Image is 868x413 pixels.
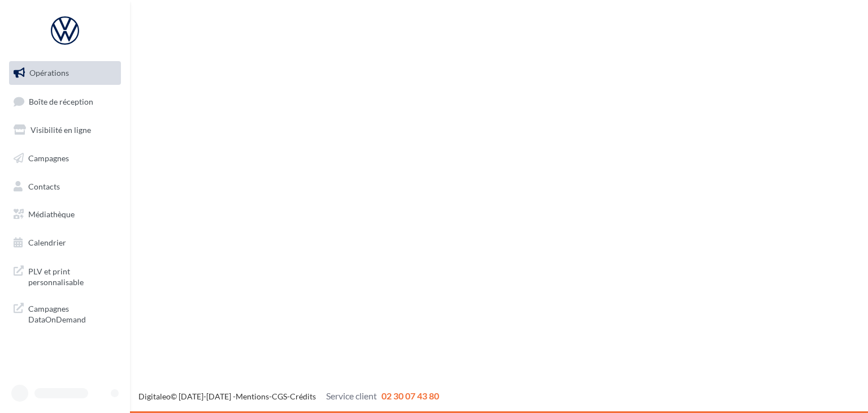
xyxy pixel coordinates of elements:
[381,390,439,401] span: 02 30 07 43 80
[7,231,123,255] a: Calendrier
[7,61,123,85] a: Opérations
[29,96,93,106] span: Boîte de réception
[7,118,123,142] a: Visibilité en ligne
[290,392,316,401] a: Crédits
[29,68,69,78] span: Opérations
[28,264,116,288] span: PLV et print personnalisable
[7,259,123,292] a: PLV et print personnalisable
[7,203,123,226] a: Médiathèque
[28,209,75,219] span: Médiathèque
[28,238,66,247] span: Calendrier
[272,392,287,401] a: CGS
[138,392,439,401] span: © [DATE]-[DATE] - - -
[28,301,116,325] span: Campagnes DataOnDemand
[28,153,69,163] span: Campagnes
[236,392,269,401] a: Mentions
[138,392,171,401] a: Digitaleo
[7,147,123,170] a: Campagnes
[7,296,123,330] a: Campagnes DataOnDemand
[31,125,91,135] span: Visibilité en ligne
[7,175,123,199] a: Contacts
[326,390,377,401] span: Service client
[28,181,60,191] span: Contacts
[7,89,123,114] a: Boîte de réception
